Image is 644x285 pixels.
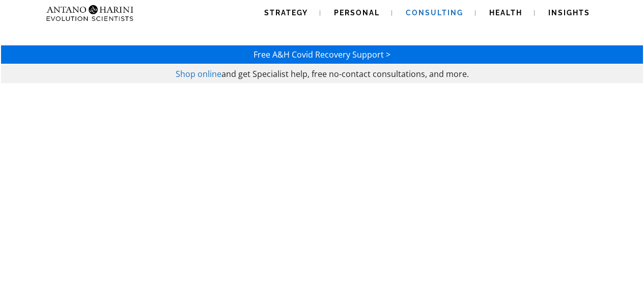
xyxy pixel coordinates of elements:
[118,248,526,273] strong: EXCELLENCE INSTALLATION. ENABLED.
[254,49,390,60] a: Free A&H Covid Recovery Support >
[176,68,221,80] a: Shop online
[548,9,590,17] span: Insights
[334,9,380,17] span: Personal
[221,68,469,80] span: and get Specialist help, free no-contact consultations, and more.
[264,9,308,17] span: Strategy
[406,9,463,17] span: Consulting
[489,9,522,17] span: Health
